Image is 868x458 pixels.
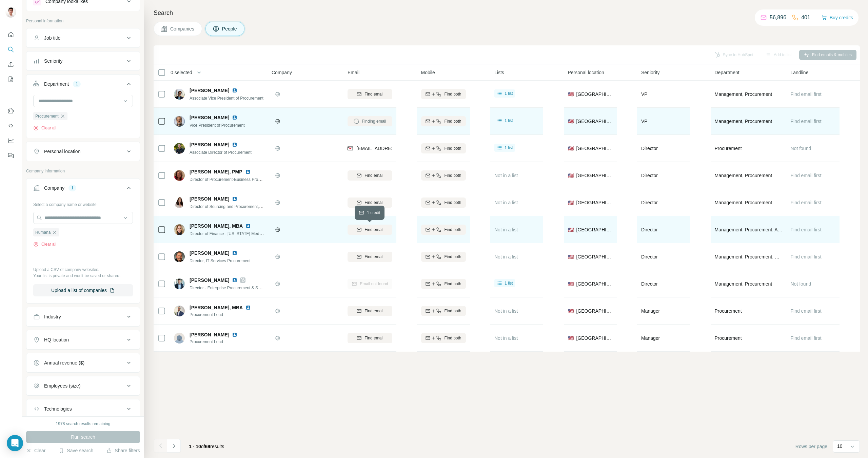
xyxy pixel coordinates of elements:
span: of [201,444,205,449]
span: Management, Procurement [715,91,772,98]
button: Find both [421,252,466,262]
span: [PERSON_NAME] [190,250,229,256]
span: Find both [444,254,461,260]
button: Navigate to next page [167,439,181,453]
span: Lists [494,69,504,76]
span: Director [641,227,658,232]
p: 401 [801,14,810,22]
button: Find email [348,333,392,343]
button: Search [5,43,16,56]
span: 1 list [505,118,513,124]
span: results [189,444,224,449]
span: [PERSON_NAME] [190,114,229,121]
button: Find both [421,333,466,343]
span: Manager [641,335,660,341]
span: Find email first [791,227,822,232]
p: 10 [837,443,843,450]
span: [GEOGRAPHIC_DATA] [576,91,613,98]
p: Upload a CSV of company websites. [33,267,133,273]
span: Find email first [791,308,822,314]
button: Department1 [26,76,140,95]
span: [PERSON_NAME] [190,277,229,284]
span: Landline [791,69,809,76]
span: 69 [205,444,211,449]
button: Technologies [26,401,140,417]
span: Director of Sourcing and Procurement, Onehome [190,204,278,209]
div: Employees (size) [44,382,80,389]
div: Industry [44,313,61,320]
button: Enrich CSV [5,58,16,70]
button: Find both [421,197,466,208]
div: Select a company name or website [33,199,133,208]
button: Find email [348,89,392,99]
span: Find email [364,200,383,206]
span: Find email [364,91,383,97]
span: Director [641,200,658,205]
button: Clear all [33,125,56,131]
button: Find both [421,143,466,153]
span: Find both [444,227,461,233]
span: [PERSON_NAME] [190,141,229,148]
p: Personal information [26,18,140,24]
button: Feedback [5,149,16,162]
span: 🇺🇸 [568,253,574,260]
div: 1 [73,81,81,87]
span: 🇺🇸 [568,145,574,152]
div: 1978 search results remaining [56,421,111,427]
img: LinkedIn logo [232,88,237,93]
img: LinkedIn logo [245,169,251,174]
button: Find email [348,252,392,262]
button: Quick start [5,28,16,41]
span: Find email first [791,335,822,341]
img: Avatar [174,306,185,316]
span: [GEOGRAPHIC_DATA] [576,118,613,125]
button: Find both [421,116,466,126]
img: Avatar [174,251,185,262]
button: Personal location [26,143,140,160]
span: VP [641,119,648,124]
span: Director of Finance - [US_STATE] Medicaid Value Based Purchasing [190,231,313,236]
img: Avatar [174,170,185,181]
button: Save search [59,447,93,454]
span: Associate Director of Procurement [190,150,252,155]
span: Not in a list [494,200,518,205]
img: LinkedIn logo [232,196,237,202]
span: Vice President of Procurement [190,123,245,128]
button: Company1 [26,180,140,199]
span: Seniority [641,69,659,76]
span: Company [272,69,292,76]
span: 1 list [505,145,513,151]
span: Procurement [715,308,742,314]
span: Find both [444,281,461,287]
span: Procurement Lead [190,339,245,345]
button: Find email [348,170,392,181]
span: Find email [364,172,383,179]
span: [GEOGRAPHIC_DATA] [576,280,613,287]
img: Avatar [174,197,185,208]
span: Management, Procurement [715,199,772,206]
span: Director - Enterprise Procurement & Supplier Management [190,285,295,290]
img: Avatar [174,224,185,235]
span: 1 list [505,90,513,97]
span: 1 list [505,280,513,286]
span: Not found [791,281,811,287]
span: Find both [444,308,461,314]
h4: Search [154,8,860,18]
span: Find email first [791,119,822,124]
button: Find both [421,306,466,316]
button: Clear [26,447,45,454]
button: Dashboard [5,134,16,147]
span: 🇺🇸 [568,118,574,125]
span: 🇺🇸 [568,280,574,287]
span: Not in a list [494,308,518,314]
span: Companies [170,25,195,32]
span: Management, Procurement [715,118,772,125]
span: Find both [444,118,461,124]
img: Avatar [5,7,16,18]
span: Find both [444,335,461,341]
div: HQ location [44,336,69,343]
button: Find both [421,89,466,99]
button: Employees (size) [26,378,140,394]
button: Find both [421,225,466,235]
span: Procurement Lead [190,312,259,318]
